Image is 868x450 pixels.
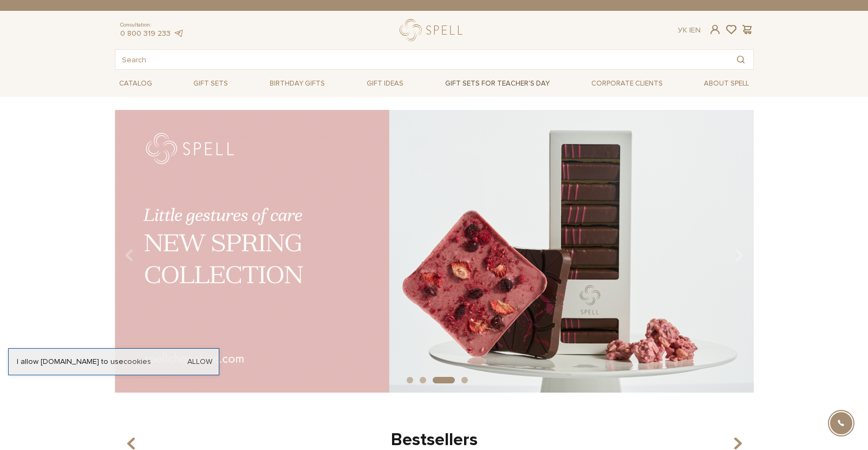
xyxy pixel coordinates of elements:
a: Ук [678,25,687,35]
button: Carousel Page 2 [420,377,426,383]
div: Carousel Pagination [115,376,754,386]
a: Gift sets [189,75,232,92]
a: Allow [187,357,212,367]
button: Carousel Page 3 (Current Slide) [433,377,455,383]
div: En [678,25,701,35]
div: I allow [DOMAIN_NAME] to use [9,357,219,367]
button: Carousel Page 1 [407,377,413,383]
a: Catalog [115,75,156,92]
a: Corporate clients [587,74,667,93]
a: Gift sets for Teacher's Day [441,74,554,93]
a: logo [400,19,467,41]
img: 14.02 [115,110,754,393]
button: Carousel Page 4 [461,377,468,383]
span: | [689,25,691,35]
a: Gift ideas [362,75,408,92]
a: Birthday gifts [265,75,329,92]
span: Consultation: [120,22,184,29]
a: cookies [123,357,151,366]
a: About Spell [700,75,753,92]
button: Search [728,50,753,69]
a: telegram [173,29,184,38]
a: 0 800 319 233 [120,29,171,38]
input: Search [115,50,728,69]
